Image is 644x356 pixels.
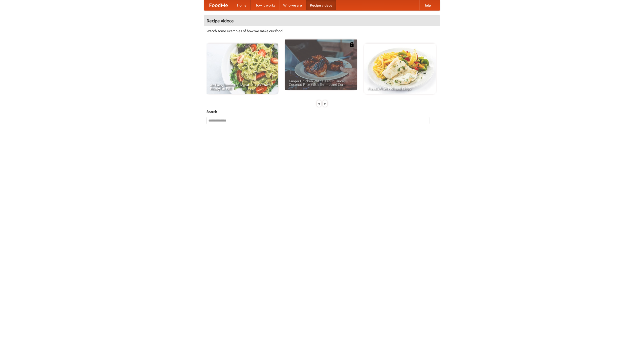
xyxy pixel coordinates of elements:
[204,0,233,10] a: FoodMe
[323,100,327,107] div: »
[251,0,279,10] a: How it works
[419,0,435,10] a: Help
[349,42,354,47] img: 483408.png
[207,28,437,33] p: Watch some examples of how we make our food!
[317,100,321,107] div: «
[210,83,274,90] span: An Easy, Summery Tomato Pasta That's Ready for Fall
[233,0,251,10] a: Home
[279,0,306,10] a: Who we are
[306,0,336,10] a: Recipe videos
[207,44,278,94] a: An Easy, Summery Tomato Pasta That's Ready for Fall
[204,16,440,26] h4: Recipe videos
[364,44,436,94] a: French Fries Fish and Chips
[207,109,437,114] h5: Search
[368,87,432,90] span: French Fries Fish and Chips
